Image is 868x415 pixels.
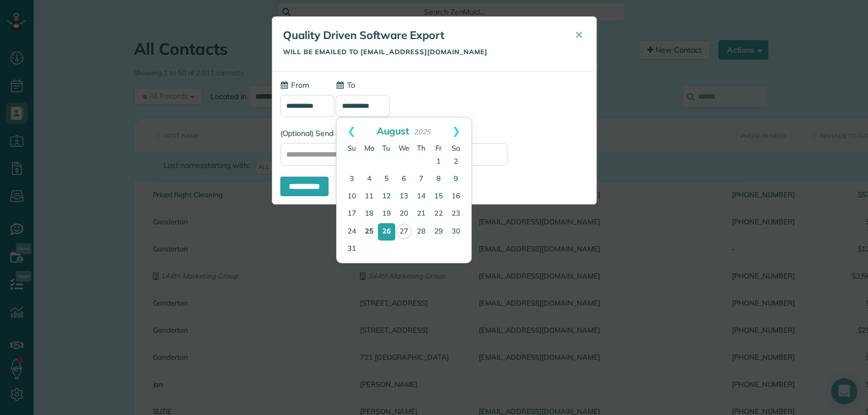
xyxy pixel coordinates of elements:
a: 21 [413,205,430,223]
span: Thursday [417,144,426,152]
a: 14 [413,188,430,205]
a: 22 [430,205,447,223]
a: 31 [343,241,361,258]
a: 28 [413,223,430,241]
a: 7 [413,171,430,188]
a: 30 [447,223,465,241]
span: Saturday [452,144,460,152]
a: 5 [378,171,395,188]
a: 2 [447,153,465,171]
span: Wednesday [398,144,409,152]
span: Friday [435,144,442,152]
a: Next [441,118,471,145]
a: 18 [361,205,378,223]
a: 13 [395,188,413,205]
a: 25 [361,223,378,241]
a: 29 [430,223,447,241]
a: 8 [430,171,447,188]
a: 4 [361,171,378,188]
label: From [280,80,309,90]
label: (Optional) Send a copy of this email to: [280,128,588,139]
a: 10 [343,188,361,205]
span: Monday [364,144,374,152]
a: 17 [343,205,361,223]
h5: Quality Driven Software Export [283,28,560,43]
a: 24 [343,223,361,241]
a: Prev [337,118,367,145]
a: 6 [395,171,413,188]
span: ✕ [575,29,583,41]
a: 3 [343,171,361,188]
a: 1 [430,153,447,171]
a: 12 [378,188,395,205]
a: 20 [395,205,413,223]
a: 11 [361,188,378,205]
span: Sunday [348,144,356,152]
a: 23 [447,205,465,223]
a: 15 [430,188,447,205]
h5: Will be emailed to [EMAIL_ADDRESS][DOMAIN_NAME] [283,48,560,55]
a: 27 [396,224,412,239]
span: August [377,125,409,137]
a: 19 [378,205,395,223]
a: 26 [378,223,395,241]
a: 16 [447,188,465,205]
label: To [336,80,355,90]
span: 2025 [414,127,431,136]
span: Tuesday [382,144,390,152]
a: 9 [447,171,465,188]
